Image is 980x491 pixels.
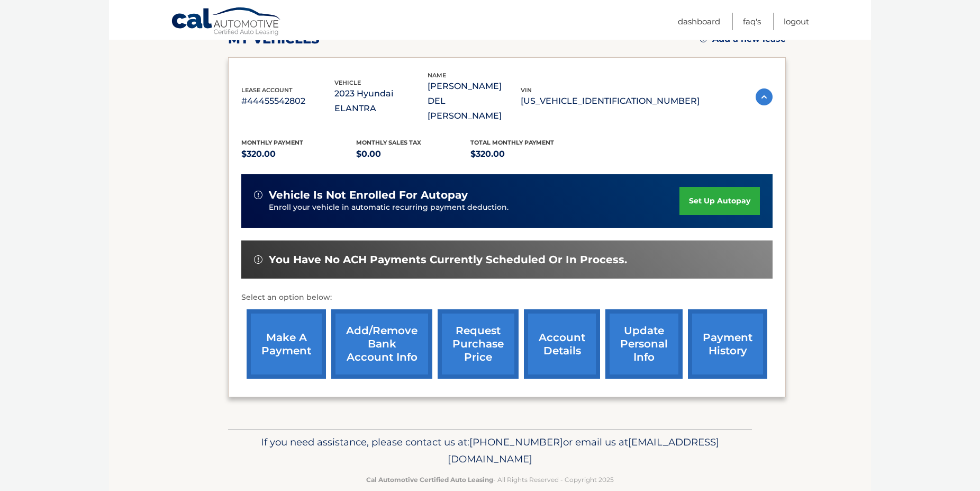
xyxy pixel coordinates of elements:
a: Logout [784,13,809,30]
img: alert-white.svg [254,255,262,264]
strong: Cal Automotive Certified Auto Leasing [366,476,493,484]
p: Select an option below: [241,291,773,304]
a: account details [524,309,600,379]
p: $320.00 [241,147,356,162]
span: vehicle is not enrolled for autopay [269,189,468,202]
span: vin [521,86,532,94]
p: #44455542802 [241,94,334,109]
a: FAQ's [743,13,761,30]
span: vehicle [334,79,361,86]
img: accordion-active.svg [756,88,773,105]
span: Monthly Payment [241,139,303,146]
span: You have no ACH payments currently scheduled or in process. [269,253,627,266]
p: $320.00 [470,147,585,162]
span: [EMAIL_ADDRESS][DOMAIN_NAME] [448,436,719,465]
p: If you need assistance, please contact us at: or email us at [235,434,745,468]
a: Cal Automotive [171,7,282,38]
a: update personal info [605,309,683,379]
span: Total Monthly Payment [470,139,554,146]
span: [PHONE_NUMBER] [469,436,563,448]
span: lease account [241,86,293,94]
a: set up autopay [679,187,760,215]
a: payment history [688,309,767,379]
a: make a payment [247,309,326,379]
p: [US_VEHICLE_IDENTIFICATION_NUMBER] [521,94,700,109]
p: - All Rights Reserved - Copyright 2025 [235,474,745,485]
a: request purchase price [438,309,519,379]
img: alert-white.svg [254,191,262,199]
p: [PERSON_NAME] DEL [PERSON_NAME] [428,79,521,123]
span: name [428,72,446,79]
span: Monthly sales Tax [356,139,421,146]
a: Add/Remove bank account info [331,309,432,379]
p: 2023 Hyundai ELANTRA [334,86,428,116]
p: $0.00 [356,147,471,162]
p: Enroll your vehicle in automatic recurring payment deduction. [269,202,679,213]
a: Dashboard [678,13,720,30]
